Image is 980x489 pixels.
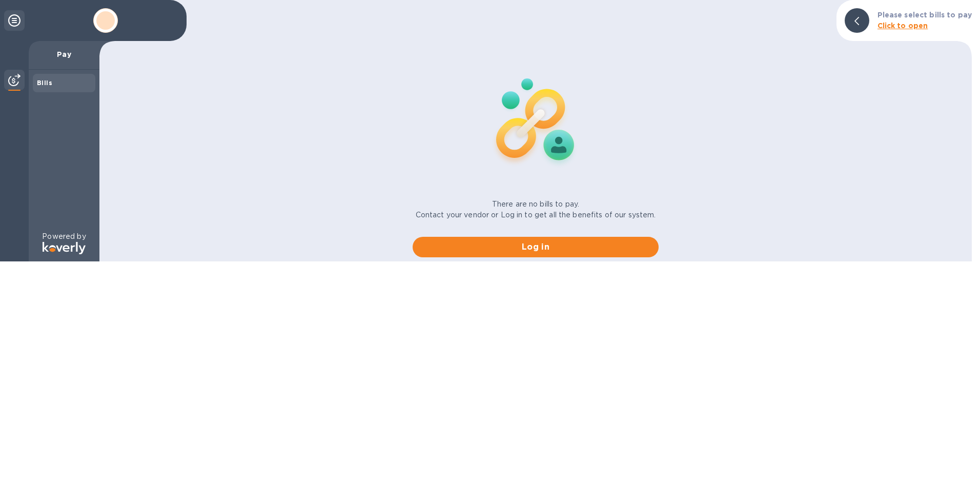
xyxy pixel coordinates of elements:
p: Powered by [42,231,86,242]
button: Log in [413,237,659,257]
p: Pay [37,49,91,59]
span: Log in [421,241,650,253]
b: Please select bills to pay [877,11,972,19]
b: Click to open [877,22,928,30]
b: Bills [37,79,52,87]
img: Logo [43,242,86,254]
p: There are no bills to pay. Contact your vendor or Log in to get all the benefits of our system. [416,199,656,220]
